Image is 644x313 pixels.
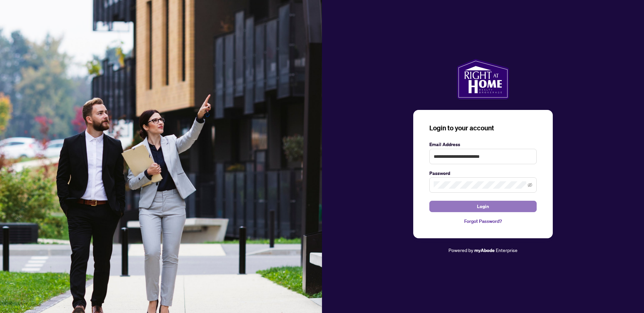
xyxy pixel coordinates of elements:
[429,123,537,133] h3: Login to your account
[457,59,509,99] img: ma-logo
[474,247,495,254] a: myAbode
[429,170,537,177] label: Password
[477,201,489,212] span: Login
[429,201,537,212] button: Login
[528,183,532,187] span: eye-invisible
[496,247,518,253] span: Enterprise
[429,217,537,225] a: Forgot Password?
[429,141,537,148] label: Email Address
[448,247,473,253] span: Powered by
